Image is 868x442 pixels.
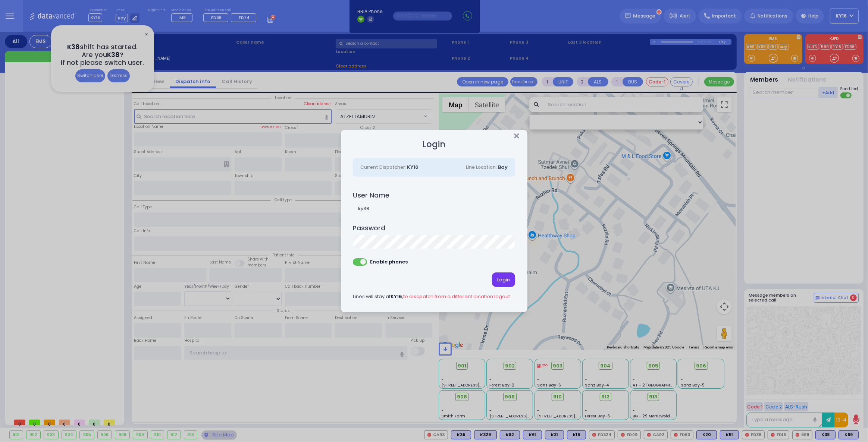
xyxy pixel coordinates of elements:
h4: Password [353,224,515,232]
div: Login [492,272,515,287]
div: Enable phones [370,258,408,266]
span: Lines will stay at , [353,293,510,300]
h4: User Name [353,192,515,199]
span: Line Location: [466,164,497,170]
input: Enter user name [353,202,515,216]
span: KY16 [407,164,419,171]
a: to discpatch from a different location logout [403,293,510,300]
span: Bay [498,164,508,171]
button: Close [514,132,519,140]
span: KY16 [391,293,402,300]
h2: Login [423,139,446,149]
span: Current Dispatcher: [360,164,406,170]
